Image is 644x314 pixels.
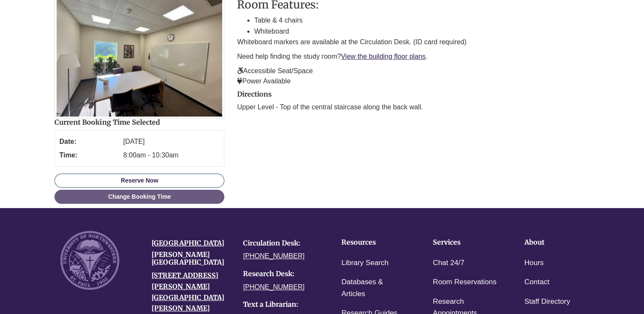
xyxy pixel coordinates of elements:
[243,283,304,291] a: [PHONE_NUMBER]
[152,251,230,266] h4: [PERSON_NAME][GEOGRAPHIC_DATA]
[237,102,589,112] p: Upper Level - Top of the central staircase along the back wall.
[341,257,389,269] a: Library Search
[237,91,589,113] div: directions
[341,276,406,300] a: Databases & Articles
[237,37,589,47] p: Whiteboard markers are available at the Circulation Desk. (ID card required)
[54,119,224,126] h2: Current Booking Time Selected
[54,190,224,204] a: Change Booking Time
[60,231,120,290] img: UNW seal
[123,135,220,148] dd: [DATE]
[243,252,304,260] a: [PHONE_NUMBER]
[243,240,322,247] h4: Circulation Desk:
[152,271,224,312] a: [STREET_ADDRESS][PERSON_NAME][GEOGRAPHIC_DATA][PERSON_NAME]
[433,276,496,288] a: Room Reservations
[54,174,224,188] button: Reserve Now
[524,257,544,269] a: Hours
[254,26,589,37] li: Whiteboard
[243,270,322,278] h4: Research Desk:
[59,135,119,148] dt: Date:
[254,15,589,26] li: Table & 4 chairs
[237,66,589,86] p: Accessible Seat/Space Power Available
[237,51,589,62] p: Need help finding the study room? .
[433,257,464,269] a: Chat 24/7
[524,239,590,246] h4: About
[243,301,322,308] h4: Text a Librarian:
[152,239,224,247] a: [GEOGRAPHIC_DATA]
[341,53,426,60] a: View the building floor plans
[341,239,406,246] h4: Resources
[524,296,570,308] a: Staff Directory
[123,148,220,162] dd: 8:00am - 10:30am
[237,91,589,98] h2: Directions
[524,276,550,288] a: Contact
[433,239,498,246] h4: Services
[59,148,119,162] dt: Time:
